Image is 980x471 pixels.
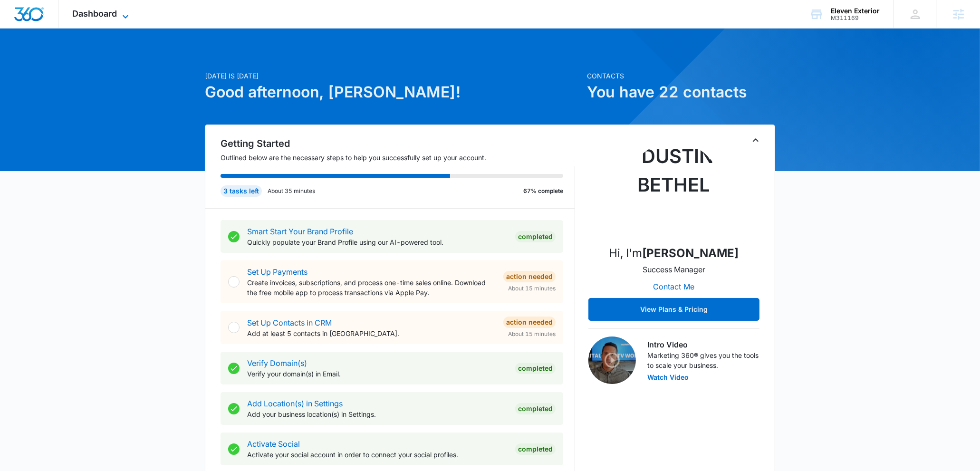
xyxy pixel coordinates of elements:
[247,227,353,236] a: Smart Start Your Brand Profile
[247,328,496,338] p: Add at least 5 contacts in [GEOGRAPHIC_DATA].
[643,264,705,275] p: Success Manager
[523,187,563,195] p: 67% complete
[247,318,332,327] a: Set Up Contacts in CRM
[515,403,556,414] div: Completed
[268,187,315,195] p: About 35 minutes
[247,439,300,449] a: Activate Social
[515,363,556,374] div: Completed
[508,284,556,293] span: About 15 minutes
[503,317,556,328] div: Action Needed
[247,399,343,408] a: Add Location(s) in Settings
[647,339,759,350] h3: Intro Video
[643,246,739,260] strong: [PERSON_NAME]
[750,135,761,146] button: Toggle Collapse
[221,136,575,151] h2: Getting Started
[247,369,508,379] p: Verify your domain(s) in Email.
[247,267,307,277] a: Set Up Payments
[515,231,556,242] div: Completed
[587,81,775,104] h1: You have 22 contacts
[626,142,721,237] img: Dustin Bethel
[73,9,117,19] span: Dashboard
[587,71,775,81] p: Contacts
[247,278,496,298] p: Create invoices, subscriptions, and process one-time sales online. Download the free mobile app t...
[247,450,508,460] p: Activate your social account in order to connect your social profiles.
[515,443,556,455] div: Completed
[609,245,739,262] p: Hi, I'm
[503,271,556,282] div: Action Needed
[247,409,508,419] p: Add your business location(s) in Settings.
[508,330,556,338] span: About 15 minutes
[831,7,880,15] div: account name
[588,336,636,384] img: Intro Video
[205,71,581,81] p: [DATE] is [DATE]
[647,350,759,370] p: Marketing 360® gives you the tools to scale your business.
[647,374,689,381] button: Watch Video
[831,15,880,21] div: account id
[205,81,581,104] h1: Good afternoon, [PERSON_NAME]!
[247,237,508,247] p: Quickly populate your Brand Profile using our AI-powered tool.
[247,358,307,368] a: Verify Domain(s)
[588,298,759,321] button: View Plans & Pricing
[221,153,575,163] p: Outlined below are the necessary steps to help you successfully set up your account.
[644,275,704,298] button: Contact Me
[221,185,262,197] div: 3 tasks left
